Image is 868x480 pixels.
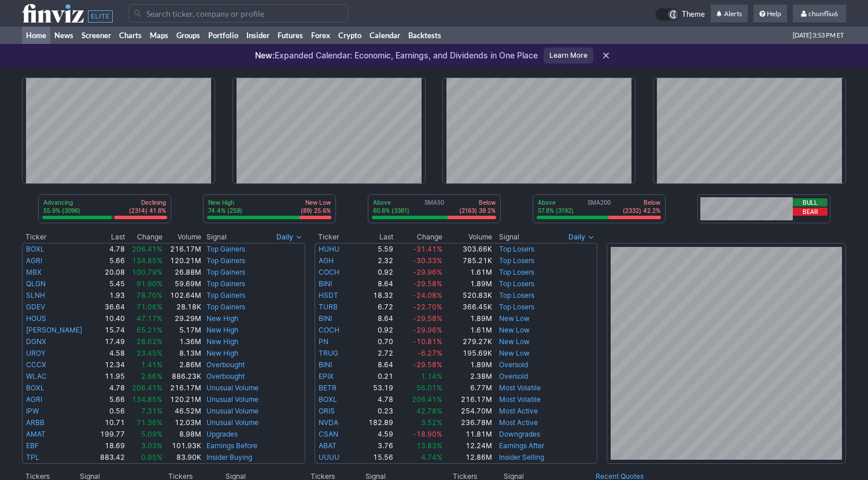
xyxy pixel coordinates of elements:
span: -29.58% [413,314,442,323]
a: Oversold [499,360,528,369]
span: 1.41% [141,360,162,369]
span: 134.85% [132,256,162,265]
td: 4.58 [94,348,125,359]
a: Maps [146,27,172,44]
td: 6.72 [353,301,394,313]
td: 0.92 [353,324,394,336]
span: -31.41% [413,245,442,253]
a: GDEV [26,302,45,311]
a: Top Losers [499,291,534,300]
td: 1.89M [443,359,493,371]
td: 15.56 [353,452,394,464]
td: 11.81M [443,429,493,440]
button: Signals interval [274,231,305,243]
span: -18.90% [413,430,442,438]
a: Top Gainers [206,268,245,276]
span: 4.74% [421,453,442,461]
a: HUHU [319,245,339,253]
a: COCH [319,268,339,276]
td: 1.89M [443,278,493,290]
span: Signal [499,232,519,242]
td: 17.49 [94,336,125,348]
td: 886.23K [163,371,202,382]
a: Calendar [365,27,404,44]
p: 55.9% (3096) [43,206,80,215]
a: TPL [26,453,39,461]
span: 23.45% [136,349,162,357]
a: Charts [115,27,146,44]
td: 4.78 [353,394,394,405]
td: 216.17M [443,394,493,405]
a: New High [206,314,238,323]
a: NVDA [319,418,338,427]
a: Top Gainers [206,279,245,288]
a: Top Losers [499,302,534,311]
a: BINI [319,360,332,369]
td: 12.34 [94,359,125,371]
a: BINI [319,314,332,323]
a: Top Gainers [206,256,245,265]
a: MBX [26,268,42,276]
a: BOXL [26,245,45,253]
a: BOXL [26,383,45,392]
a: Unusual Volume [206,383,258,392]
span: 13.83% [416,441,442,450]
a: Most Active [499,407,538,415]
span: 3.03% [141,441,162,450]
td: 3.76 [353,440,394,452]
td: 12.86M [443,452,493,464]
a: Top Losers [499,256,534,265]
td: 216.17M [163,243,202,255]
a: PN [319,337,328,346]
td: 5.17M [163,324,202,336]
span: 7.31% [141,407,162,415]
a: Upgrades [206,430,238,438]
td: 199.77 [94,429,125,440]
td: 18.32 [353,290,394,301]
a: New Low [499,337,530,346]
input: Search [128,4,348,23]
td: 8.64 [353,278,394,290]
td: 26.88M [163,267,202,278]
span: 206.41% [132,245,162,253]
td: 303.66K [443,243,493,255]
span: 28.62% [136,337,162,346]
td: 101.93K [163,440,202,452]
td: 10.40 [94,313,125,324]
a: Earnings Before [206,441,257,450]
p: Expanded Calendar: Economic, Earnings, and Dividends in One Place [255,50,538,61]
td: 0.56 [94,405,125,417]
td: 182.89 [353,417,394,429]
a: UROY [26,349,46,357]
th: Volume [443,231,493,243]
td: 6.77M [443,382,493,394]
td: 5.59 [353,243,394,255]
th: Ticker [315,231,354,243]
td: 28.18K [163,301,202,313]
a: Unusual Volume [206,395,258,404]
p: Above [373,198,409,206]
a: Most Active [499,418,538,427]
p: New Low [301,198,331,206]
a: New Low [499,314,530,323]
td: 53.19 [353,382,394,394]
span: 42.78% [416,407,442,415]
td: 120.21M [163,255,202,267]
a: CSAN [319,430,338,438]
td: 4.78 [94,243,125,255]
td: 520.83K [443,290,493,301]
td: 1.89M [443,313,493,324]
td: 18.69 [94,440,125,452]
p: 74.4% (259) [208,206,242,215]
span: -30.33% [413,256,442,265]
a: Portfolio [204,27,242,44]
td: 12.03M [163,417,202,429]
p: (2332) 42.2% [623,206,660,215]
span: 78.70% [136,291,162,300]
span: 100.79% [132,268,162,276]
a: Theme [655,8,705,21]
a: Most Volatile [499,395,541,404]
a: Learn More [544,47,593,64]
a: SLNH [26,291,45,300]
td: 2.86M [163,359,202,371]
